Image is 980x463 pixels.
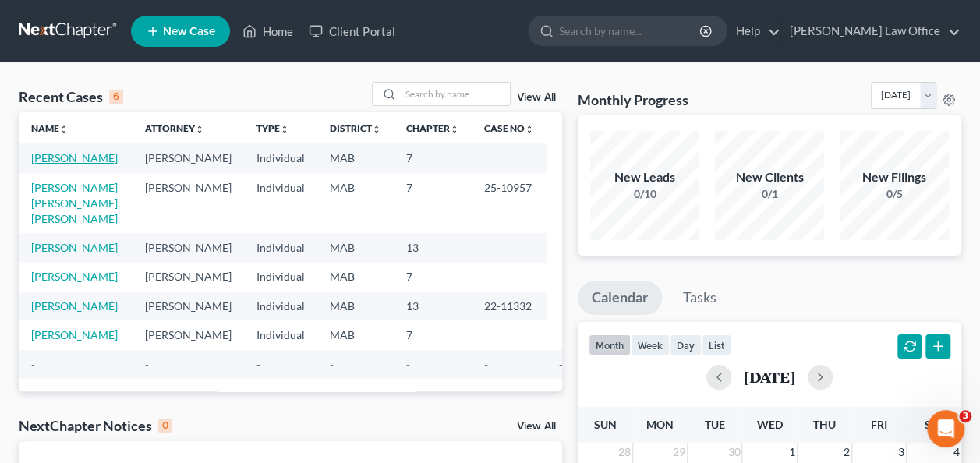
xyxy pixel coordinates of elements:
[525,125,534,134] i: unfold_more
[31,241,118,254] a: [PERSON_NAME]
[133,143,244,172] td: [PERSON_NAME]
[517,421,556,432] a: View All
[394,263,472,292] td: 7
[897,443,906,461] span: 3
[317,263,394,292] td: MAB
[133,320,244,349] td: [PERSON_NAME]
[728,17,780,45] a: Help
[244,173,317,233] td: Individual
[31,122,69,134] a: Nameunfold_more
[31,358,35,371] span: -
[19,416,172,435] div: NextChapter Notices
[594,418,617,431] span: Sun
[330,358,334,371] span: -
[702,334,731,355] button: list
[133,292,244,320] td: [PERSON_NAME]
[578,90,688,109] h3: Monthly Progress
[394,292,472,320] td: 13
[813,418,836,431] span: Thu
[158,419,172,433] div: 0
[394,173,472,233] td: 7
[256,358,260,371] span: -
[669,281,731,315] a: Tasks
[19,87,123,106] div: Recent Cases
[244,143,317,172] td: Individual
[317,320,394,349] td: MAB
[631,334,670,355] button: week
[406,122,459,134] a: Chapterunfold_more
[589,334,631,355] button: month
[256,122,289,134] a: Typeunfold_more
[744,369,795,385] h2: [DATE]
[31,270,118,283] a: [PERSON_NAME]
[952,443,961,461] span: 4
[927,410,964,447] iframe: Intercom live chat
[244,233,317,262] td: Individual
[244,320,317,349] td: Individual
[959,410,971,422] span: 3
[330,122,381,134] a: Districtunfold_more
[317,292,394,320] td: MAB
[705,418,725,431] span: Tue
[317,173,394,233] td: MAB
[163,26,215,37] span: New Case
[31,181,120,225] a: [PERSON_NAME] [PERSON_NAME], [PERSON_NAME]
[145,358,149,371] span: -
[195,125,204,134] i: unfold_more
[280,125,289,134] i: unfold_more
[31,151,118,164] a: [PERSON_NAME]
[394,143,472,172] td: 7
[133,263,244,292] td: [PERSON_NAME]
[472,173,547,233] td: 25-10957
[578,281,662,315] a: Calendar
[715,168,824,186] div: New Clients
[372,125,381,134] i: unfold_more
[31,299,118,313] a: [PERSON_NAME]
[301,17,402,45] a: Client Portal
[617,443,632,461] span: 28
[756,418,782,431] span: Wed
[244,292,317,320] td: Individual
[59,125,69,134] i: unfold_more
[133,233,244,262] td: [PERSON_NAME]
[484,122,534,134] a: Case Nounfold_more
[671,443,687,461] span: 29
[31,328,118,341] a: [PERSON_NAME]
[787,443,797,461] span: 1
[133,173,244,233] td: [PERSON_NAME]
[559,16,702,45] input: Search by name...
[715,186,824,202] div: 0/1
[924,418,943,431] span: Sat
[726,443,741,461] span: 30
[646,418,674,431] span: Mon
[871,418,887,431] span: Fri
[472,292,547,320] td: 22-11332
[840,168,949,186] div: New Filings
[406,358,410,371] span: -
[317,233,394,262] td: MAB
[401,83,510,105] input: Search by name...
[590,168,699,186] div: New Leads
[670,334,702,355] button: day
[559,358,563,371] span: -
[782,17,961,45] a: [PERSON_NAME] Law Office
[109,90,123,104] div: 6
[394,320,472,349] td: 7
[517,92,556,103] a: View All
[450,125,459,134] i: unfold_more
[244,263,317,292] td: Individual
[590,186,699,202] div: 0/10
[840,186,949,202] div: 0/5
[317,143,394,172] td: MAB
[484,358,488,371] span: -
[394,233,472,262] td: 13
[235,17,301,45] a: Home
[145,122,204,134] a: Attorneyunfold_more
[842,443,851,461] span: 2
